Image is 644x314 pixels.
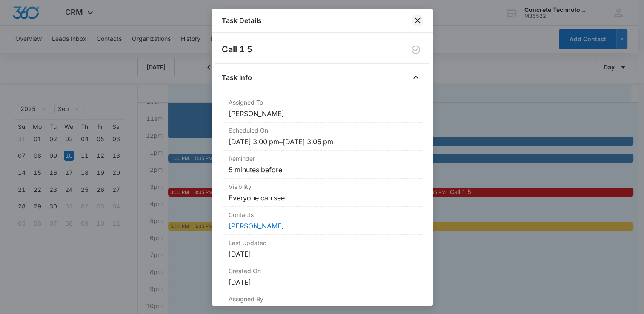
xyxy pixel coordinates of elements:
[229,210,416,219] dt: Contacts
[229,277,416,287] dd: [DATE]
[229,108,416,119] dd: [PERSON_NAME]
[412,15,423,26] button: close
[222,207,423,235] div: Contacts[PERSON_NAME]
[222,123,423,151] div: Scheduled On[DATE] 3:00 pm–[DATE] 3:05 pm
[229,98,416,107] dt: Assigned To
[229,165,416,175] dd: 5 minutes before
[222,94,423,123] div: Assigned To[PERSON_NAME]
[222,235,423,263] div: Last Updated[DATE]
[229,126,416,135] dt: Scheduled On
[229,249,416,259] dd: [DATE]
[229,137,416,147] dd: [DATE] 3:00 pm – [DATE] 3:05 pm
[229,222,284,230] a: [PERSON_NAME]
[222,43,252,57] h2: Call 1 5
[222,179,423,207] div: VisibilityEveryone can see
[222,72,252,83] h4: Task Info
[222,15,262,26] h1: Task Details
[229,193,416,203] dd: Everyone can see
[229,154,416,163] dt: Reminder
[409,71,423,84] button: Close
[229,238,416,247] dt: Last Updated
[229,266,416,275] dt: Created On
[229,182,416,191] dt: Visibility
[229,294,416,303] dt: Assigned By
[222,151,423,179] div: Reminder5 minutes before
[222,263,423,291] div: Created On[DATE]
